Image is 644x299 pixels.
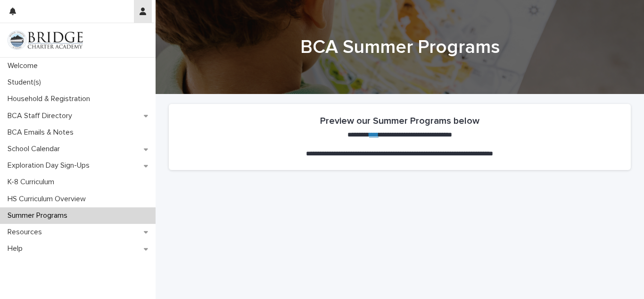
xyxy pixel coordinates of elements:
[4,195,93,204] p: HS Curriculum Overview
[169,36,631,59] h1: BCA Summer Programs
[4,94,98,103] p: Household & Registration
[4,61,45,70] p: Welcome
[4,228,50,237] p: Resources
[4,111,80,120] p: BCA Staff Directory
[4,78,49,87] p: Student(s)
[4,145,67,154] p: School Calendar
[4,211,75,220] p: Summer Programs
[4,178,62,187] p: K-8 Curriculum
[4,128,81,137] p: BCA Emails & Notes
[8,31,83,50] img: V1C1m3IdTEidaUdm9Hs0
[320,115,479,127] h2: Preview our Summer Programs below
[4,244,30,253] p: Help
[4,161,97,170] p: Exploration Day Sign-Ups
